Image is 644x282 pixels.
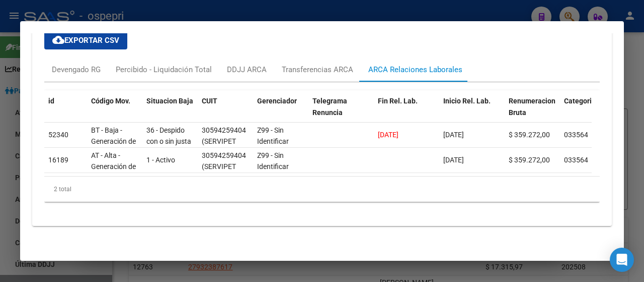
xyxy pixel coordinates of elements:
[509,97,555,117] span: Renumeracion Bruta
[564,97,596,105] span: Categoria
[253,90,308,135] datatable-header-cell: Gerenciador
[509,131,550,139] span: $ 359.272,00
[227,64,267,75] div: DDJJ ARCA
[610,248,634,272] div: Open Intercom Messenger
[198,90,253,135] datatable-header-cell: CUIT
[560,90,610,135] datatable-header-cell: Categoria
[91,151,136,183] span: AT - Alta - Generación de clave
[146,156,175,164] span: 1 - Activo
[378,97,418,105] span: Fin Rel. Lab.
[443,97,491,105] span: Inicio Rel. Lab.
[439,90,505,135] datatable-header-cell: Inicio Rel. Lab.
[509,156,550,164] span: $ 359.272,00
[87,90,142,135] datatable-header-cell: Código Mov.
[44,177,600,202] div: 2 total
[52,34,64,46] mat-icon: cloud_download
[564,131,588,139] span: 033564
[91,97,130,105] span: Código Mov.
[202,137,236,168] span: (SERVIPET SOCIEDAD ANONIMA)
[564,156,588,164] span: 033564
[257,126,289,146] span: Z99 - Sin Identificar
[202,125,246,136] div: 30594259404
[48,156,68,164] span: 16189
[257,151,289,171] span: Z99 - Sin Identificar
[52,64,101,75] div: Devengado RG
[378,131,398,139] span: [DATE]
[312,97,347,117] span: Telegrama Renuncia
[91,126,136,157] span: BT - Baja - Generación de Clave
[308,90,374,135] datatable-header-cell: Telegrama Renuncia
[44,31,127,49] button: Exportar CSV
[257,97,297,105] span: Gerenciador
[202,150,246,161] div: 30594259404
[116,64,212,75] div: Percibido - Liquidación Total
[443,156,464,164] span: [DATE]
[202,97,217,105] span: CUIT
[505,90,560,135] datatable-header-cell: Renumeracion Bruta
[282,64,353,75] div: Transferencias ARCA
[48,131,68,139] span: 52340
[443,131,464,139] span: [DATE]
[202,162,236,194] span: (SERVIPET SOCIEDAD ANONIMA)
[142,90,198,135] datatable-header-cell: Situacion Baja
[44,90,87,135] datatable-header-cell: id
[368,64,462,75] div: ARCA Relaciones Laborales
[146,97,193,105] span: Situacion Baja
[146,126,194,180] span: 36 - Despido con o sin justa causa / ART.64 Inc.c) Ley 22248
[48,97,54,105] span: id
[52,36,119,45] span: Exportar CSV
[32,7,612,226] div: Aportes y Contribuciones del Afiliado: 20385798165
[374,90,439,135] datatable-header-cell: Fin Rel. Lab.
